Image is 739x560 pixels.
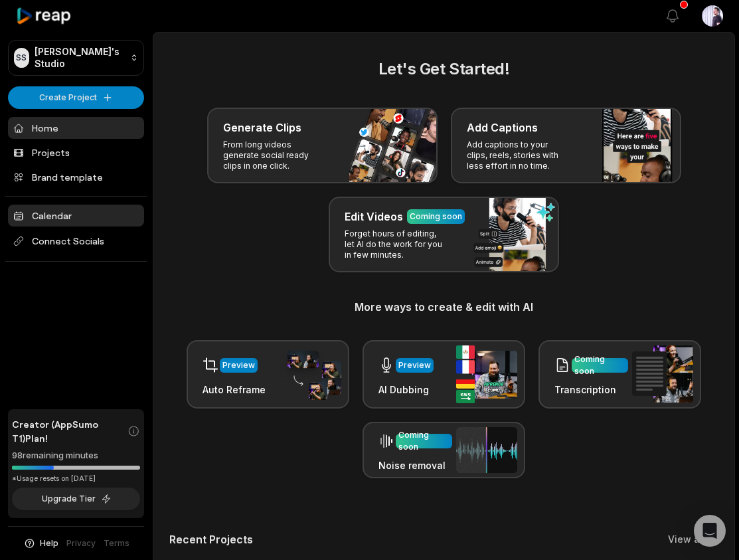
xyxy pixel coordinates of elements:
[554,383,628,397] h3: Transcription
[668,533,705,546] a: View all
[40,537,58,549] span: Help
[378,458,452,472] h3: Noise removal
[66,537,96,549] a: Privacy
[8,229,144,253] span: Connect Socials
[223,140,326,171] p: From long videos generate social ready clips in one click.
[378,383,434,397] h3: AI Dubbing
[345,229,448,260] p: Forget hours of editing, let AI do the work for you in few minutes.
[456,345,517,403] img: ai_dubbing.png
[12,417,127,445] span: Creator (AppSumo T1) Plan!
[467,140,570,171] p: Add captions to your clips, reels, stories with less effort in no time.
[169,299,718,315] h3: More ways to create & edit with AI
[169,533,253,546] h2: Recent Projects
[467,120,538,136] h3: Add Captions
[12,488,140,510] button: Upgrade Tier
[574,353,625,377] div: Coming soon
[345,209,403,225] h3: Edit Videos
[35,46,125,70] p: [PERSON_NAME]'s Studio
[410,211,462,223] div: Coming soon
[104,537,129,549] a: Terms
[8,205,144,227] a: Calendar
[203,383,266,397] h3: Auto Reframe
[222,359,255,371] div: Preview
[12,449,140,462] div: 98 remaining minutes
[23,537,58,549] button: Help
[456,427,517,473] img: noise_removal.png
[8,86,144,109] button: Create Project
[398,359,431,371] div: Preview
[280,349,341,401] img: auto_reframe.png
[632,345,693,403] img: transcription.png
[169,57,718,81] h2: Let's Get Started!
[223,120,301,136] h3: Generate Clips
[694,515,726,547] div: Open Intercom Messenger
[8,166,144,188] a: Brand template
[8,141,144,163] a: Projects
[398,429,450,453] div: Coming soon
[8,117,144,139] a: Home
[12,474,140,484] div: *Usage resets on [DATE]
[14,48,29,68] div: SS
